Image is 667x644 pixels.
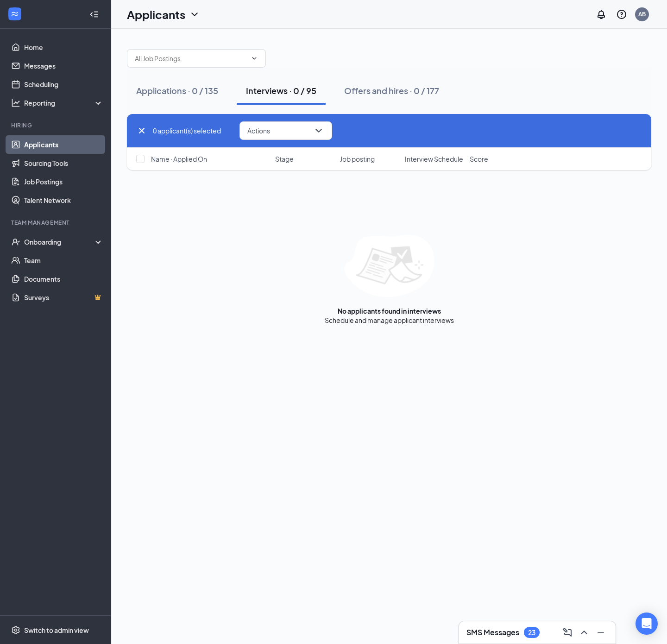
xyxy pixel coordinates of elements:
svg: ChevronDown [189,9,200,20]
input: All Job Postings [135,53,247,63]
div: Interviews · 0 / 95 [246,85,316,96]
span: 0 applicant(s) selected [153,126,221,136]
span: Interview Schedule [405,154,463,164]
button: Minimize [593,625,608,640]
a: Sourcing Tools [24,154,103,172]
svg: WorkstreamLogo [10,9,19,19]
svg: Cross [136,125,147,136]
div: Offers and hires · 0 / 177 [344,85,439,96]
div: Team Management [11,219,101,227]
img: empty-state [344,235,434,297]
span: Stage [275,154,294,164]
a: Applicants [24,135,103,154]
span: Name · Applied On [151,154,207,164]
a: Documents [24,270,103,288]
a: Home [24,38,103,57]
a: Talent Network [24,191,103,209]
h1: Applicants [127,6,185,22]
a: Team [24,251,103,270]
svg: Collapse [89,10,99,19]
svg: ChevronDown [313,125,324,136]
div: Schedule and manage applicant interviews [325,316,454,325]
a: Messages [24,57,103,75]
h3: SMS Messages [466,627,519,638]
span: Score [470,154,488,164]
div: Switch to admin view [24,625,89,635]
span: Actions [247,127,270,134]
div: Reporting [24,98,104,107]
a: Scheduling [24,75,103,94]
div: Open Intercom Messenger [636,612,658,635]
span: Job posting [340,154,375,164]
div: Onboarding [24,237,95,246]
a: Job Postings [24,172,103,191]
svg: Minimize [595,627,606,638]
button: ChevronUp [577,625,591,640]
div: No applicants found in interviews [338,306,441,316]
svg: ComposeMessage [562,627,573,638]
svg: Analysis [11,98,20,107]
button: ComposeMessage [560,625,575,640]
div: Hiring [11,121,101,129]
div: Applications · 0 / 135 [136,85,218,96]
svg: ChevronUp [579,627,590,638]
svg: UserCheck [11,237,20,246]
button: ActionsChevronDown [239,121,332,140]
svg: QuestionInfo [616,9,627,20]
svg: ChevronDown [251,55,258,62]
svg: Notifications [596,9,607,20]
a: SurveysCrown [24,288,103,307]
svg: Settings [11,625,20,635]
div: AB [638,10,646,18]
div: 23 [528,629,535,637]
